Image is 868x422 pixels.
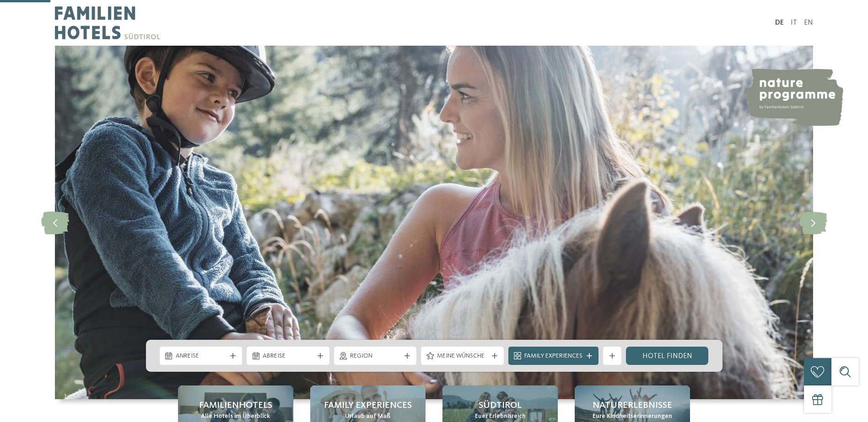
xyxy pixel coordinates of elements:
[791,19,797,26] a: IT
[475,412,526,421] span: Euer Erlebnisreich
[55,46,813,399] img: Familienhotels Südtirol: The happy family places
[804,19,813,26] a: EN
[199,399,272,412] span: Familienhotels
[593,399,672,412] span: Naturerlebnisse
[743,69,843,126] img: nature programme by Familienhotels Südtirol
[345,412,390,421] span: Urlaub auf Maß
[437,352,488,361] span: Meine Wünsche
[176,352,226,361] span: Anreise
[324,399,412,412] span: Family Experiences
[201,412,270,421] span: Alle Hotels im Überblick
[479,399,522,412] span: Südtirol
[626,347,709,365] a: Hotel finden
[263,352,313,361] span: Abreise
[593,412,672,421] span: Eure Kindheitserinnerungen
[350,352,401,361] span: Region
[524,352,582,361] span: Family Experiences
[775,19,784,26] a: DE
